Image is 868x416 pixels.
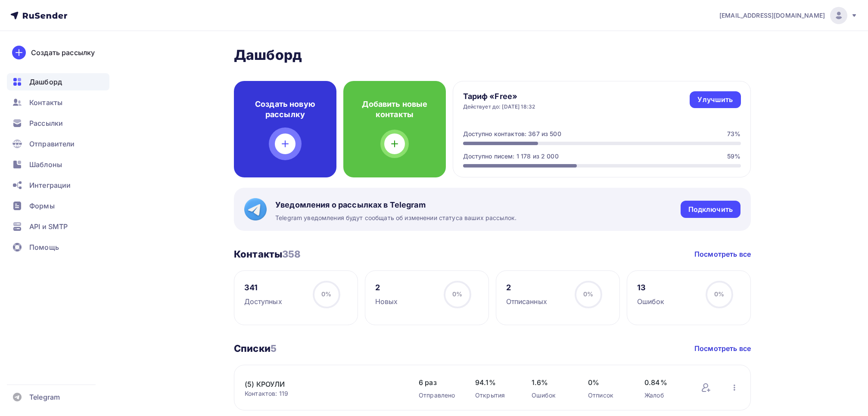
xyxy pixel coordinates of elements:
span: 0% [588,377,627,388]
h2: Дашборд [234,47,751,64]
a: [EMAIL_ADDRESS][DOMAIN_NAME] [719,7,858,24]
div: 13 [637,283,665,293]
div: Отправлено [419,391,458,400]
span: 6 раз [419,377,458,388]
span: 0% [321,290,331,298]
span: Контакты [29,97,62,108]
h3: Контакты [234,248,301,260]
span: 358 [282,248,301,260]
span: 5 [271,343,277,354]
div: Жалоб [644,391,684,400]
div: 59% [727,152,740,161]
div: Ошибок [637,296,665,307]
div: Подключить [688,205,733,214]
a: Посмотреть все [694,343,751,354]
h4: Тариф «Free» [463,91,535,102]
span: Шаблоны [29,159,62,170]
span: Рассылки [29,118,63,128]
a: Отправители [7,135,109,152]
span: 0% [714,290,724,298]
span: Помощь [29,242,59,252]
div: Улучшить [697,95,733,105]
div: Ошибок [532,391,571,400]
span: 1.6% [532,377,571,388]
div: Доступных [244,296,282,307]
h4: Добавить новые контакты [357,99,432,120]
a: Формы [7,197,109,214]
span: 94.1% [475,377,514,388]
a: (5) КРОУЛИ [245,379,391,389]
span: Отправители [29,139,75,149]
span: 0% [583,290,593,298]
span: Уведомления о рассылках в Telegram [275,200,516,210]
div: Отписок [588,391,627,400]
div: Создать рассылку [31,47,95,58]
span: Формы [29,201,55,211]
div: Контактов: 119 [245,389,401,398]
span: Интеграции [29,180,71,190]
a: Дашборд [7,73,109,90]
a: Контакты [7,94,109,111]
h3: Списки [234,342,277,354]
a: Улучшить [690,91,740,108]
div: Действует до: [DATE] 18:32 [463,103,535,110]
span: API и SMTP [29,221,68,232]
a: Рассылки [7,115,109,132]
div: Доступно контактов: 367 из 500 [463,130,561,138]
span: Telegram уведомления будут сообщать об изменении статуса ваших рассылок. [275,214,516,222]
div: Доступно писем: 1 178 из 2 000 [463,152,559,161]
span: 0.84% [644,377,684,388]
div: 341 [244,283,282,293]
span: [EMAIL_ADDRESS][DOMAIN_NAME] [719,11,825,20]
div: 2 [506,283,547,293]
span: 0% [452,290,462,298]
a: Шаблоны [7,156,109,173]
div: Открытия [475,391,514,400]
div: Отписанных [506,296,547,307]
span: Дашборд [29,77,62,87]
a: Посмотреть все [694,249,751,259]
div: 2 [375,283,398,293]
span: Telegram [29,392,60,402]
h4: Создать новую рассылку [248,99,323,120]
div: Новых [375,296,398,307]
div: 73% [727,130,740,138]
